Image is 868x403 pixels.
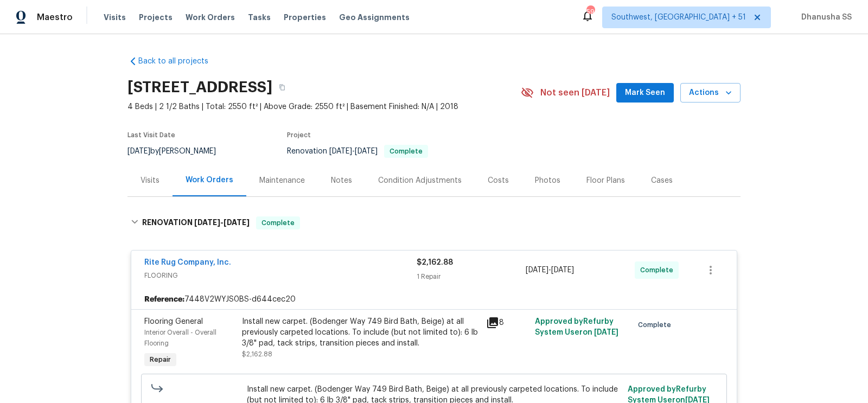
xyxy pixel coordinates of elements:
div: Install new carpet. (Bodenger Way 749 Bird Bath, Beige) at all previously carpeted locations. To ... [242,316,480,349]
span: - [526,265,574,276]
span: Complete [640,265,678,276]
span: Flooring General [144,318,203,325]
span: Last Visit Date [127,132,175,138]
div: 596 [586,7,594,17]
h2: [STREET_ADDRESS] [127,82,272,93]
span: - [194,219,250,226]
span: [DATE] [224,219,250,226]
div: 1 Repair [417,271,526,282]
span: Actions [689,86,732,100]
span: [DATE] [329,148,352,155]
span: Renovation [287,148,428,155]
div: Work Orders [186,175,233,185]
div: Condition Adjustments [378,175,462,186]
button: Mark Seen [616,83,674,103]
span: Projects [139,12,173,23]
div: Costs [488,175,509,186]
div: Photos [535,175,560,186]
span: FLOORING [144,270,417,281]
span: $2,162.88 [242,351,272,357]
span: Mark Seen [625,86,665,100]
span: [DATE] [526,266,548,274]
span: Visits [104,12,126,23]
div: Maintenance [259,175,305,186]
span: Repair [145,354,175,365]
span: [DATE] [127,148,150,155]
span: Southwest, [GEOGRAPHIC_DATA] + 51 [611,12,746,23]
b: Reference: [144,294,184,305]
div: 7448V2WYJS0BS-d644cec20 [131,290,737,309]
span: [DATE] [594,329,618,336]
span: [DATE] [355,148,378,155]
div: Floor Plans [586,175,625,186]
span: Interior Overall - Overall Flooring [144,329,216,347]
span: $2,162.88 [417,259,453,266]
h6: RENOVATION [142,216,250,229]
div: by [PERSON_NAME] [127,145,229,158]
a: Back to all projects [127,56,232,67]
div: Notes [331,175,352,186]
span: Not seen [DATE] [540,87,610,98]
span: Complete [385,148,427,155]
span: Geo Assignments [339,12,410,23]
a: Rite Rug Company, Inc. [144,259,231,266]
div: RENOVATION [DATE]-[DATE]Complete [127,206,741,240]
div: 8 [486,316,528,329]
button: Actions [680,83,741,103]
span: 4 Beds | 2 1/2 Baths | Total: 2550 ft² | Above Grade: 2550 ft² | Basement Finished: N/A | 2018 [127,101,521,112]
span: Work Orders [186,12,235,23]
span: - [329,148,378,155]
span: Project [287,132,311,138]
span: Complete [257,218,299,228]
span: Approved by Refurby System User on [535,318,618,336]
span: [DATE] [551,266,574,274]
span: Complete [638,319,675,330]
span: Properties [284,12,326,23]
span: [DATE] [194,219,220,226]
div: Visits [141,175,159,186]
span: Maestro [37,12,73,23]
button: Copy Address [272,78,292,97]
span: Tasks [248,14,271,21]
span: Dhanusha SS [797,12,852,23]
div: Cases [651,175,673,186]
